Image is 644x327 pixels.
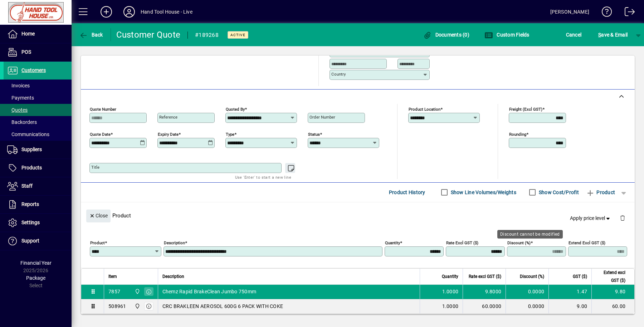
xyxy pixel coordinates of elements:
[21,220,40,225] span: Settings
[442,273,458,280] span: Quantity
[449,189,516,196] label: Show Line Volumes/Weights
[91,165,99,170] mat-label: Title
[7,131,49,137] span: Communications
[118,5,141,18] button: Profile
[4,104,72,116] a: Quotes
[537,189,579,196] label: Show Cost/Profit
[4,232,72,250] a: Support
[21,31,35,37] span: Home
[108,303,126,310] div: 508961
[4,214,72,232] a: Settings
[582,186,619,199] button: Product
[507,240,531,245] mat-label: Discount (%)
[389,187,425,198] span: Product History
[506,299,548,313] td: 0.0000
[159,115,177,120] mat-label: Reference
[21,201,39,207] span: Reports
[569,240,605,245] mat-label: Extend excl GST ($)
[86,210,111,222] button: Close
[566,29,582,40] span: Cancel
[596,1,612,25] a: Knowledge Base
[162,303,283,310] span: CRC BRAKLEEN AEROSOL 600G 6 PACK WITH COKE
[564,28,584,41] button: Cancel
[595,28,631,41] button: Save & Email
[550,6,589,18] div: [PERSON_NAME]
[484,32,530,38] span: Custom Fields
[548,299,591,313] td: 9.00
[596,269,625,284] span: Extend excl GST ($)
[586,187,615,198] span: Product
[497,230,563,239] div: Discount cannot be modified
[72,28,111,41] app-page-header-button: Back
[614,210,631,227] button: Delete
[591,285,634,299] td: 9.80
[509,131,526,136] mat-label: Rounding
[230,33,245,37] span: Active
[21,183,33,189] span: Staff
[133,288,141,295] span: Frankton
[614,215,631,221] app-page-header-button: Delete
[591,299,634,313] td: 60.00
[409,106,440,111] mat-label: Product location
[4,80,72,92] a: Invoices
[4,196,72,213] a: Reports
[21,67,46,73] span: Customers
[4,141,72,159] a: Suppliers
[195,29,219,41] div: #189268
[598,32,601,38] span: S
[483,28,531,41] button: Custom Fields
[442,288,459,295] span: 1.0000
[162,273,184,280] span: Description
[4,128,72,140] a: Communications
[21,146,42,152] span: Suppliers
[4,43,72,61] a: POS
[162,288,257,295] span: Chemz Rapid BrakeClean Jumbo 750mm
[235,173,291,181] mat-hint: Use 'Enter' to start a new line
[598,29,628,40] span: ave & Email
[141,6,192,18] div: Hand Tool House - Live
[116,29,181,40] div: Customer Quote
[7,95,34,101] span: Payments
[226,106,245,111] mat-label: Quoted by
[84,212,112,218] app-page-header-button: Close
[442,303,459,310] span: 1.0000
[95,5,118,18] button: Add
[4,177,72,195] a: Staff
[4,25,72,43] a: Home
[90,106,116,111] mat-label: Quote number
[570,215,611,222] span: Apply price level
[21,165,42,170] span: Products
[226,131,234,136] mat-label: Type
[421,28,471,41] button: Documents (0)
[423,32,469,38] span: Documents (0)
[520,273,544,280] span: Discount (%)
[7,83,30,88] span: Invoices
[89,210,108,222] span: Close
[308,131,320,136] mat-label: Status
[81,202,635,229] div: Product
[467,303,501,310] div: 60.0000
[309,115,335,120] mat-label: Order number
[469,273,501,280] span: Rate excl GST ($)
[133,302,141,310] span: Frankton
[7,119,37,125] span: Backorders
[164,240,185,245] mat-label: Description
[4,116,72,128] a: Backorders
[26,275,45,281] span: Package
[21,49,31,55] span: POS
[4,159,72,177] a: Products
[90,240,105,245] mat-label: Product
[21,238,39,244] span: Support
[90,131,111,136] mat-label: Quote date
[7,107,28,113] span: Quotes
[158,131,179,136] mat-label: Expiry date
[4,92,72,104] a: Payments
[108,273,117,280] span: Item
[331,72,346,77] mat-label: Country
[467,288,501,295] div: 9.8000
[506,285,548,299] td: 0.0000
[79,32,103,38] span: Back
[385,240,400,245] mat-label: Quantity
[108,288,120,295] div: 7857
[548,285,591,299] td: 1.47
